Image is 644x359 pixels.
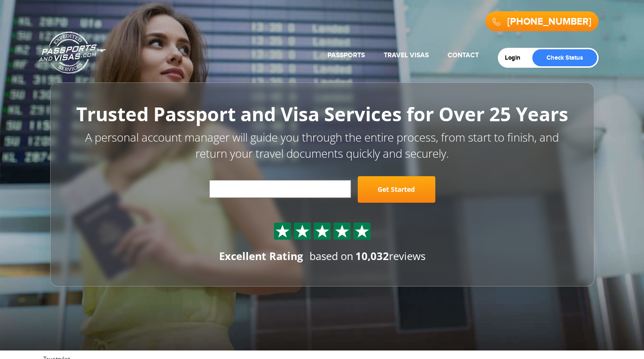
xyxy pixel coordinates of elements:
[507,16,591,27] a: [PHONE_NUMBER]
[327,51,365,59] a: Passports
[71,104,573,125] h1: Trusted Passport and Visa Services for Over 25 Years
[275,224,290,238] img: Sprite St
[505,54,527,62] a: Login
[335,224,349,238] img: Sprite St
[219,249,303,263] div: Excellent Rating
[448,51,479,59] a: Contact
[355,249,389,263] strong: 10,032
[71,129,573,162] p: A personal account manager will guide you through the entire process, from start to finish, and r...
[355,249,425,263] span: reviews
[358,176,435,203] a: Get Started
[384,51,429,59] a: Travel Visas
[355,224,369,238] img: Sprite St
[295,224,309,238] img: Sprite St
[39,31,106,74] a: Passports & [DOMAIN_NAME]
[315,224,329,238] img: Sprite St
[309,249,353,263] span: based on
[532,49,597,66] a: Check Status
